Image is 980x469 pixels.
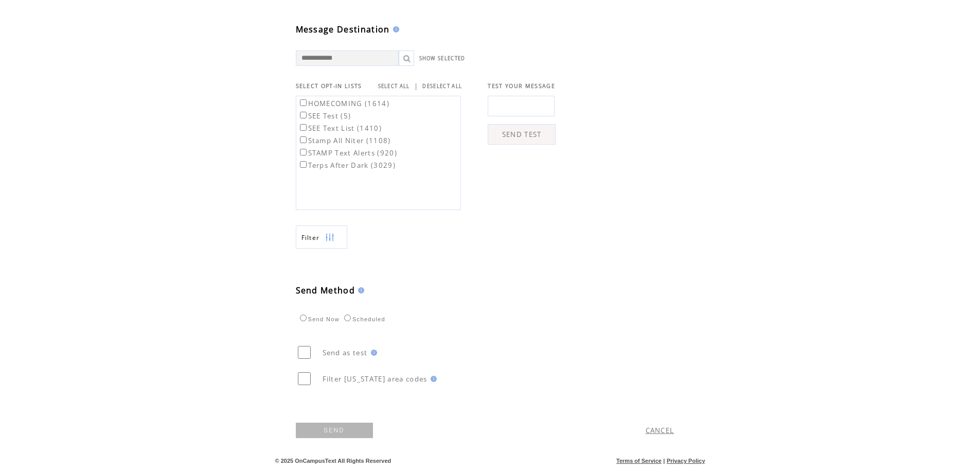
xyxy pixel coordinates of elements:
[300,99,307,106] input: HOMECOMING (1614)
[616,458,662,464] a: Terms of Service
[296,24,390,35] span: Message Destination
[296,82,362,90] span: SELECT OPT-IN LISTS
[297,316,340,322] label: Send Now
[298,161,396,170] label: Terps After Dark (3029)
[300,112,307,118] input: SEE Test (5)
[300,149,307,155] input: STAMP Text Alerts (920)
[488,82,555,90] span: TEST YOUR MESSAGE
[344,315,351,321] input: Scheduled
[414,81,418,91] span: |
[298,148,398,158] label: STAMP Text Alerts (920)
[323,348,368,357] span: Send as test
[275,458,391,464] span: © 2025 OnCampusText All Rights Reserved
[300,315,307,321] input: Send Now
[342,316,385,322] label: Scheduled
[296,225,347,249] a: Filter
[298,136,391,145] label: Stamp All Niter (1108)
[300,161,307,168] input: Terps After Dark (3029)
[422,83,462,90] a: DESELECT ALL
[355,287,364,293] img: help.gif
[298,99,390,108] label: HOMECOMING (1614)
[298,124,382,133] label: SEE Text List (1410)
[419,55,466,62] a: SHOW SELECTED
[300,124,307,131] input: SEE Text List (1410)
[427,376,437,382] img: help.gif
[667,458,705,464] a: Privacy Policy
[301,233,320,242] span: Show filters
[325,226,334,249] img: filters.png
[300,136,307,143] input: Stamp All Niter (1108)
[296,423,373,438] a: SEND
[646,426,674,435] a: CANCEL
[378,83,410,90] a: SELECT ALL
[488,124,556,145] a: SEND TEST
[368,350,377,356] img: help.gif
[390,26,399,32] img: help.gif
[296,285,355,296] span: Send Method
[323,374,427,384] span: Filter [US_STATE] area codes
[663,458,665,464] span: |
[298,111,351,120] label: SEE Test (5)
